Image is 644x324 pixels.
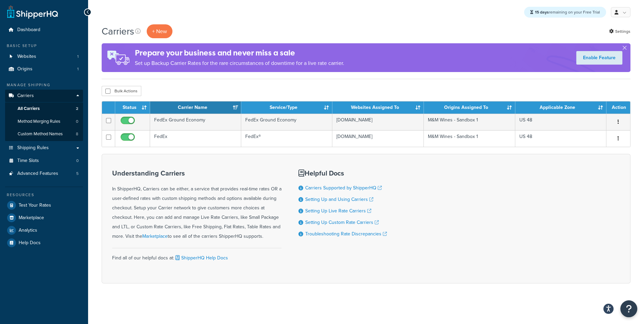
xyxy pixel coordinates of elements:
a: Setting Up and Using Carriers [305,196,373,203]
a: Analytics [5,224,83,236]
span: Origins [17,66,33,72]
td: US 48 [515,114,606,130]
span: 5 [76,171,79,177]
button: Bulk Actions [102,86,141,96]
td: [DOMAIN_NAME] [332,130,424,147]
a: Shipping Rules [5,142,83,154]
span: 1 [77,54,79,60]
div: Manage Shipping [5,82,83,88]
a: ShipperHQ Home [7,5,58,19]
th: Websites Assigned To: activate to sort column ascending [332,101,424,114]
a: Origins 1 [5,63,83,75]
img: ad-rules-rateshop-fe6ec290ccb7230408bd80ed9643f0289d75e0ffd9eb532fc0e269fcd187b520.png [102,43,135,72]
th: Action [606,101,630,114]
a: All Carriers 2 [5,102,83,115]
td: [DOMAIN_NAME] [332,114,424,130]
span: Test Your Rates [19,203,51,208]
a: Enable Feature [576,51,622,65]
span: All Carriers [18,106,40,112]
span: Websites [17,54,36,60]
a: Method Merging Rules 0 [5,115,83,128]
th: Status: activate to sort column ascending [115,101,150,114]
a: Time Slots 0 [5,155,83,167]
div: remaining on your Free Trial [524,7,606,18]
span: 2 [76,106,78,112]
li: Carriers [5,90,83,141]
li: Websites [5,50,83,63]
div: Basic Setup [5,43,83,49]
td: FedEx [150,130,241,147]
span: 1 [77,66,79,72]
li: Advanced Features [5,167,83,180]
strong: 15 days [535,9,549,15]
a: Test Your Rates [5,199,83,211]
span: Help Docs [19,240,41,246]
span: Shipping Rules [17,145,49,151]
a: Carriers Supported by ShipperHQ [305,184,382,191]
li: Origins [5,63,83,75]
h3: Helpful Docs [298,169,387,177]
li: Time Slots [5,155,83,167]
td: M&M Wines - Sandbox 1 [424,114,515,130]
li: Method Merging Rules [5,115,83,128]
h3: Understanding Carriers [112,169,282,177]
a: Setting Up Custom Rate Carriers [305,219,379,226]
div: Find all of our helpful docs at: [112,248,282,263]
th: Origins Assigned To: activate to sort column ascending [424,101,515,114]
td: FedEx Ground Economy [241,114,332,130]
span: Carriers [17,93,34,99]
li: Custom Method Names [5,128,83,140]
td: US 48 [515,130,606,147]
th: Carrier Name: activate to sort column ascending [150,101,241,114]
span: Advanced Features [17,171,58,177]
th: Service/Type: activate to sort column ascending [241,101,332,114]
span: 8 [76,131,78,137]
td: M&M Wines - Sandbox 1 [424,130,515,147]
button: + New [147,24,172,38]
p: Set up Backup Carrier Rates for the rare circumstances of downtime for a live rate carrier. [135,59,344,68]
a: Marketplace [142,233,168,240]
div: In ShipperHQ, Carriers can be either, a service that provides real-time rates OR a user-defined r... [112,169,282,241]
td: FedEx Ground Economy [150,114,241,130]
a: Marketplace [5,212,83,224]
div: Resources [5,192,83,198]
a: Setting Up Live Rate Carriers [305,207,371,214]
span: Marketplace [19,215,44,221]
h4: Prepare your business and never miss a sale [135,47,344,59]
a: Troubleshooting Rate Discrepancies [305,230,387,237]
a: Custom Method Names 8 [5,128,83,140]
span: Dashboard [17,27,40,33]
a: Websites 1 [5,50,83,63]
td: FedEx® [241,130,332,147]
span: Analytics [19,228,37,233]
li: All Carriers [5,102,83,115]
th: Applicable Zone: activate to sort column ascending [515,101,606,114]
a: Settings [609,27,630,36]
span: Method Merging Rules [18,119,60,124]
a: Carriers [5,90,83,102]
span: Custom Method Names [18,131,63,137]
a: ShipperHQ Help Docs [174,254,228,261]
h1: Carriers [102,25,134,38]
a: Dashboard [5,24,83,36]
span: 0 [76,119,78,124]
a: Help Docs [5,237,83,249]
span: 0 [76,158,79,164]
button: Open Resource Center [620,300,637,317]
span: Time Slots [17,158,39,164]
a: Advanced Features 5 [5,167,83,180]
